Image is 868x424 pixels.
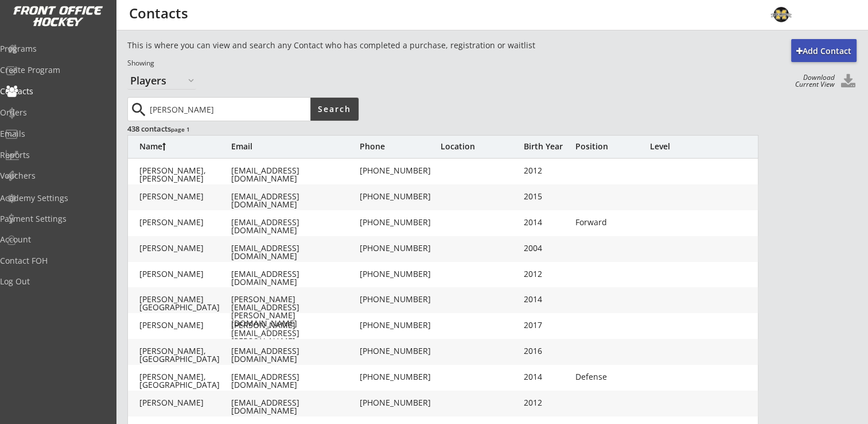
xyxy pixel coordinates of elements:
div: 2017 [524,321,570,329]
div: [EMAIL_ADDRESS][DOMAIN_NAME] [231,373,357,389]
input: Type here... [147,98,310,121]
div: Location [441,142,521,151]
div: [PHONE_NUMBER] [360,192,440,201]
div: [PERSON_NAME], [PERSON_NAME] [139,167,231,183]
div: Showing [127,59,610,68]
div: Defense [575,373,644,381]
div: 2015 [524,192,570,201]
div: [PERSON_NAME], [GEOGRAPHIC_DATA] [139,373,231,389]
button: Click to download all Contacts. Your browser settings may try to block it, check your security se... [839,74,857,90]
div: [EMAIL_ADDRESS][DOMAIN_NAME] [231,399,357,415]
div: [PERSON_NAME][EMAIL_ADDRESS][PERSON_NAME][DOMAIN_NAME] [231,295,357,327]
div: Name [139,142,231,151]
div: 2016 [524,347,570,355]
div: 2012 [524,167,570,175]
div: [PHONE_NUMBER] [360,347,440,355]
div: [PHONE_NUMBER] [360,244,440,252]
div: Phone [360,142,440,151]
div: [PHONE_NUMBER] [360,218,440,226]
div: [PERSON_NAME] [139,192,231,201]
div: [PERSON_NAME] [139,270,231,278]
div: [PERSON_NAME][GEOGRAPHIC_DATA] [139,295,231,311]
div: [PERSON_NAME] [139,399,231,407]
font: page 1 [171,125,190,133]
div: Level [650,142,719,151]
div: 2014 [524,373,570,381]
div: [PHONE_NUMBER] [360,373,440,381]
div: Add Contact [791,45,857,57]
button: search [129,101,148,119]
div: 2014 [524,218,570,226]
button: Search [310,98,359,121]
div: [PERSON_NAME] [139,218,231,226]
div: [PHONE_NUMBER] [360,295,440,303]
div: [PHONE_NUMBER] [360,270,440,278]
div: [EMAIL_ADDRESS][DOMAIN_NAME] [231,244,357,260]
div: [EMAIL_ADDRESS][DOMAIN_NAME] [231,218,357,234]
div: [PERSON_NAME][EMAIL_ADDRESS][PERSON_NAME][DOMAIN_NAME] [231,321,357,353]
div: [PHONE_NUMBER] [360,321,440,329]
div: [EMAIL_ADDRESS][DOMAIN_NAME] [231,192,357,209]
div: Forward [575,218,644,226]
div: 2012 [524,270,570,278]
div: [PERSON_NAME] [139,321,231,329]
div: 438 contacts [127,124,357,134]
div: Position [575,142,644,151]
div: [EMAIL_ADDRESS][DOMAIN_NAME] [231,347,357,363]
div: This is where you can view and search any Contact who has completed a purchase, registration or w... [127,40,610,51]
div: 2014 [524,295,570,303]
div: [EMAIL_ADDRESS][DOMAIN_NAME] [231,167,357,183]
div: [PHONE_NUMBER] [360,399,440,407]
div: Birth Year [524,142,570,151]
div: Download Current View [789,74,835,88]
div: [PHONE_NUMBER] [360,167,440,175]
div: [EMAIL_ADDRESS][DOMAIN_NAME] [231,270,357,286]
div: 2004 [524,244,570,252]
div: [PERSON_NAME] [139,244,231,252]
div: Email [231,142,357,151]
div: 2012 [524,399,570,407]
div: [PERSON_NAME], [GEOGRAPHIC_DATA] [139,347,231,363]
